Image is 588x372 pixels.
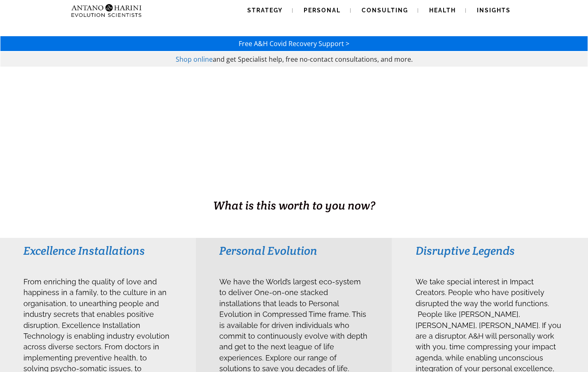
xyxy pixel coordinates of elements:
[477,7,511,14] span: Insights
[176,55,213,64] a: Shop online
[23,243,172,258] h3: Excellence Installations
[219,243,368,258] h3: Personal Evolution
[213,55,413,64] span: and get Specialist help, free no-contact consultations, and more.
[247,7,283,14] span: Strategy
[429,7,456,14] span: Health
[1,180,587,197] h1: BUSINESS. HEALTH. Family. Legacy
[213,198,375,213] span: What is this worth to you now?
[416,243,564,258] h3: Disruptive Legends
[239,39,349,48] a: Free A&H Covid Recovery Support >
[304,7,341,14] span: Personal
[362,7,408,14] span: Consulting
